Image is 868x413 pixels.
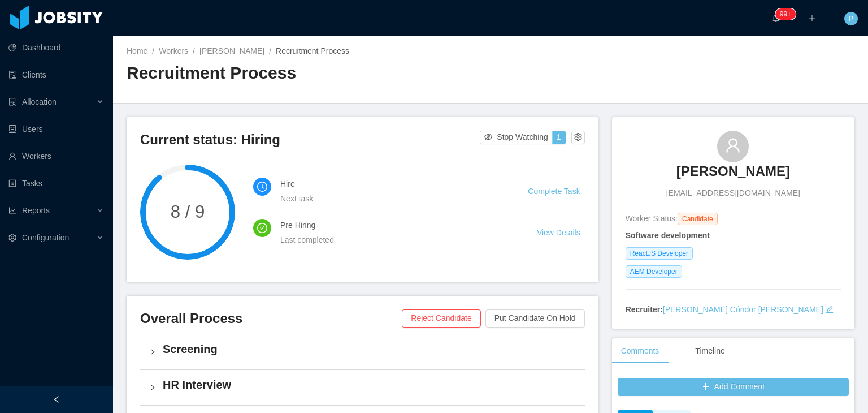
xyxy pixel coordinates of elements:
div: icon: rightScreening [140,334,585,369]
button: Reject Candidate [402,309,480,328]
span: [EMAIL_ADDRESS][DOMAIN_NAME] [666,187,800,199]
h3: Overall Process [140,309,402,328]
i: icon: right [149,349,156,355]
h4: Screening [163,341,576,357]
i: icon: bell [772,14,780,22]
a: icon: userWorkers [8,145,104,167]
h4: Pre Hiring [280,219,510,231]
span: P [848,12,853,25]
a: icon: profileTasks [8,172,104,195]
a: Workers [159,46,188,55]
span: Allocation [22,97,57,106]
a: Home [127,46,147,55]
h4: HR Interview [163,377,576,393]
strong: Recruiter: [626,305,663,314]
i: icon: solution [8,98,16,106]
span: Reports [22,206,50,215]
i: icon: plus [808,14,816,22]
span: 8 / 9 [140,203,235,221]
a: [PERSON_NAME] [676,162,790,187]
a: [PERSON_NAME] [199,46,264,55]
button: icon: setting [571,131,585,144]
div: Next task [280,192,501,205]
div: Timeline [686,338,734,364]
i: icon: setting [8,234,16,242]
a: icon: pie-chartDashboard [8,36,104,59]
div: Comments [612,338,669,364]
a: [PERSON_NAME] Cóndor [PERSON_NAME] [663,305,823,314]
span: Recruitment Process [276,46,349,55]
span: / [269,46,271,55]
span: / [152,46,154,55]
h4: Hire [280,178,501,190]
div: icon: rightHR Interview [140,370,585,405]
i: icon: user [725,137,741,153]
h3: [PERSON_NAME] [676,162,790,180]
div: Last completed [280,234,510,246]
button: Put Candidate On Hold [485,309,585,328]
sup: 1705 [775,8,796,20]
a: icon: robotUsers [8,118,104,140]
i: icon: edit [826,306,834,313]
a: icon: auditClients [8,63,104,86]
span: Configuration [22,233,69,242]
span: / [193,46,195,55]
a: Complete Task [528,187,580,196]
span: AEM Developer [626,265,682,278]
i: icon: check-circle [257,223,267,233]
button: 1 [552,131,566,144]
strong: Software development [626,231,710,240]
i: icon: line-chart [8,206,16,214]
a: View Details [537,228,580,237]
h3: Current status: Hiring [140,131,480,149]
span: Candidate [678,213,718,225]
span: Worker Status: [626,214,678,223]
span: ReactJS Developer [626,247,693,260]
i: icon: clock-circle [257,182,267,192]
button: icon: plusAdd Comment [618,378,849,396]
h2: Recruitment Process [127,62,491,85]
i: icon: right [149,384,156,391]
button: icon: eye-invisibleStop Watching [480,131,553,144]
